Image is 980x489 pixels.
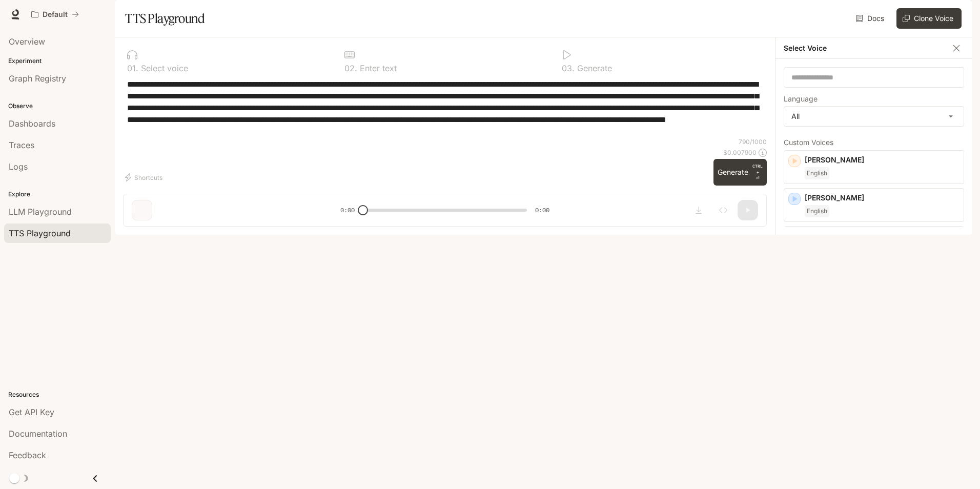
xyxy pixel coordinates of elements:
[854,8,888,29] a: Docs
[784,139,964,146] p: Custom Voices
[575,64,612,72] p: Generate
[125,8,205,29] h1: TTS Playground
[805,193,959,203] p: [PERSON_NAME]
[562,64,575,72] p: 0 3 .
[805,167,829,179] span: English
[127,64,138,72] p: 0 1 .
[43,10,68,19] p: Default
[357,64,397,72] p: Enter text
[138,64,188,72] p: Select voice
[896,8,962,29] button: Clone Voice
[784,95,818,103] p: Language
[752,163,763,175] p: CTRL +
[27,4,84,25] button: All workspaces
[805,155,959,165] p: [PERSON_NAME]
[805,205,829,217] span: English
[123,169,167,186] button: Shortcuts
[784,107,964,126] div: All
[344,64,357,72] p: 0 2 .
[752,163,763,181] p: ⏎
[713,159,767,186] button: GenerateCTRL +⏎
